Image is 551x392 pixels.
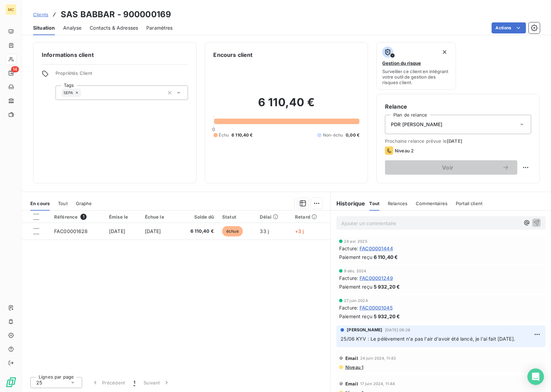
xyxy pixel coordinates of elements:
div: Référence [54,214,101,220]
button: Actions [492,22,526,33]
span: Propriétés Client [56,70,188,80]
span: Paiement reçu [339,283,372,290]
div: MC [6,4,17,15]
span: Commentaires [416,201,448,206]
span: Email [345,381,358,386]
span: Facture : [339,245,358,252]
span: FAC00001249 [360,274,393,282]
span: En cours [30,201,50,206]
span: Paiement reçu [339,253,372,261]
div: Statut [222,214,252,220]
span: Situation [33,24,55,31]
span: Analyse [63,24,81,31]
span: 0,00 € [346,132,360,138]
div: Retard [295,214,326,220]
span: 9 déc. 2024 [344,269,366,273]
input: Ajouter une valeur [81,90,87,96]
span: FAC00001045 [360,304,393,311]
span: Échu [219,132,229,138]
span: Paramètres [146,24,173,31]
div: Délai [260,214,287,220]
div: Émise le [109,214,137,220]
span: Non-échu [323,132,343,138]
div: Solde dû [181,214,214,220]
span: [DATE] [109,228,125,234]
span: Niveau 2 [395,148,414,153]
span: Voir [393,165,502,170]
span: 6 110,40 € [181,228,214,235]
span: Surveiller ce client en intégrant votre outil de gestion des risques client. [382,69,450,85]
span: [DATE] [447,138,462,144]
span: 6 110,40 € [232,132,253,138]
span: Graphe [76,201,92,206]
span: 27 juin 2024 [344,299,368,303]
span: 1 [134,379,135,386]
img: Logo LeanPay [6,377,17,388]
span: 24 avr. 2025 [344,239,367,243]
a: Clients [33,11,48,18]
span: FAC00001628 [54,228,88,234]
span: 33 j [260,228,269,234]
button: Précédent [88,375,129,390]
span: Facture : [339,274,358,282]
span: Tout [58,201,68,206]
span: 1 [80,214,87,220]
h3: SAS BABBAR - 900000169 [61,8,171,21]
span: [DATE] 09:28 [385,328,410,332]
div: Échue le [145,214,173,220]
span: [PERSON_NAME] [347,327,382,333]
span: Facture : [339,304,358,311]
span: Niveau 1 [345,364,363,370]
span: 25/06 KYV : Le pélèvement n'a pas l'air d'avoir été lancé, je l'ai fait [DATE]. [341,336,515,342]
span: échue [222,226,243,237]
span: +3 j [295,228,304,234]
h6: Historique [331,199,365,208]
div: Open Intercom Messenger [528,369,544,385]
span: SEPA [63,91,73,95]
h2: 6 110,40 € [214,96,360,116]
span: 25 [36,379,42,386]
span: 6 110,40 € [374,253,398,261]
button: Gestion du risqueSurveiller ce client en intégrant votre outil de gestion des risques client. [376,42,456,90]
span: Gestion du risque [382,60,421,66]
button: Voir [385,160,518,175]
span: 0 [213,127,215,132]
span: [DATE] [145,228,161,234]
button: 1 [129,375,139,390]
span: 17 juin 2024, 11:44 [360,382,395,386]
span: Contacts & Adresses [90,24,138,31]
button: Suivant [139,375,174,390]
span: Paiement reçu [339,313,372,320]
span: 5 932,20 € [374,313,400,320]
span: 24 juin 2024, 11:43 [360,356,396,360]
h6: Informations client [42,51,188,59]
span: Relances [388,201,407,206]
h6: Encours client [214,51,253,59]
h6: Relance [385,102,531,111]
span: Tout [370,201,380,206]
span: PDR [PERSON_NAME] [391,121,443,128]
span: Prochaine relance prévue le [385,138,531,144]
span: Portail client [456,201,482,206]
span: Clients [33,12,48,17]
span: 14 [11,66,19,72]
span: 5 932,20 € [374,283,400,290]
span: Email [345,355,358,361]
span: FAC00001444 [360,245,393,252]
